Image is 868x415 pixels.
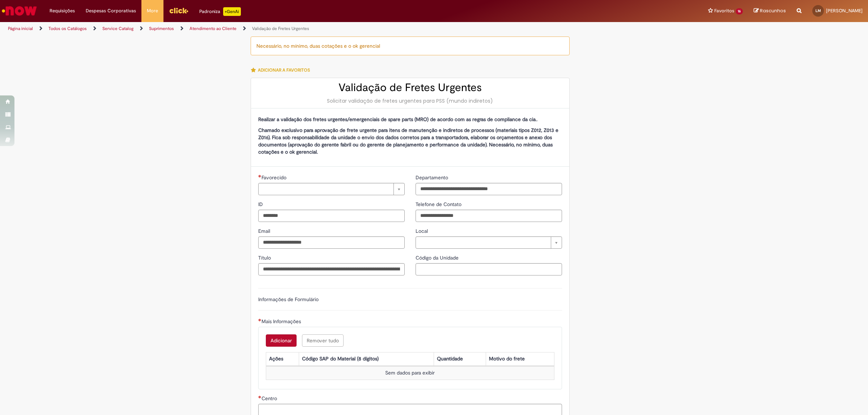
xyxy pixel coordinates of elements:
span: Local [416,228,429,234]
th: Motivo do frete [486,352,554,365]
span: 16 [736,8,743,14]
a: Suprimentos [149,26,174,31]
span: Mais Informações [261,318,302,325]
span: Necessários [258,318,261,321]
input: Código da Unidade [416,263,562,275]
th: Quantidade [434,352,486,365]
a: Limpar campo Favorecido [258,183,405,195]
input: ID [258,210,405,222]
h2: Validação de Fretes Urgentes [258,82,562,94]
button: Adicionar a Favoritos [251,63,314,78]
a: Service Catalog [102,26,133,31]
span: [PERSON_NAME] [826,8,863,14]
a: Rascunhos [754,8,786,14]
button: Add a row for Mais Informações [266,334,297,347]
img: click_logo_yellow_360x200.png [169,5,188,16]
div: Solicitar validação de fretes urgentes para PSS (mundo indiretos) [258,97,562,104]
span: Favoritos [714,7,734,14]
div: Necessário, no mínimo, duas cotações e o ok gerencial [251,37,570,55]
strong: Chamado exclusivo para aprovação de frete urgente para itens de manutenção e indiretos de process... [258,127,558,155]
a: Validação de Fretes Urgentes [252,26,309,31]
input: Email [258,236,405,249]
span: Centro [261,395,278,402]
input: Telefone de Contato [416,210,562,222]
span: Adicionar a Favoritos [258,67,310,73]
span: Requisições [50,7,75,14]
input: Departamento [416,183,562,195]
img: ServiceNow [1,4,38,18]
a: Atendimento ao Cliente [190,26,237,31]
span: Necessários [258,395,261,398]
div: Padroniza [199,7,241,16]
th: Código SAP do Material (8 dígitos) [299,352,434,365]
span: Necessários - Favorecido [261,174,288,181]
span: Email [258,228,272,234]
span: Necessários [258,175,261,177]
p: . [258,116,562,123]
span: LM [816,8,821,13]
span: Título [258,254,272,261]
a: Página inicial [8,26,33,31]
span: Rascunhos [760,7,786,14]
span: Código da Unidade [416,254,460,261]
th: Ações [266,352,299,365]
input: Título [258,263,405,275]
p: +GenAi [223,7,241,16]
span: Telefone de Contato [416,201,463,208]
td: Sem dados para exibir [266,366,554,380]
a: Todos os Catálogos [48,26,87,31]
span: More [147,7,158,14]
ul: Trilhas de página [5,22,573,35]
label: Informações de Formulário [258,296,319,303]
span: ID [258,201,264,208]
span: Departamento [416,174,450,181]
a: Limpar campo Local [416,236,562,249]
span: Despesas Corporativas [86,7,136,14]
strong: Realizar a validação dos fretes urgentes/emergenciais de spare parts (MRO) de acordo com as regra... [258,116,537,123]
